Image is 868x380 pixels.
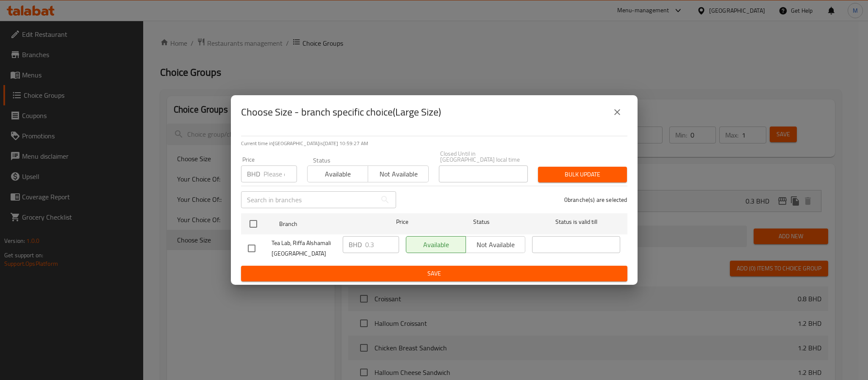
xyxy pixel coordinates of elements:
p: 0 branche(s) are selected [564,196,627,204]
button: Save [241,266,627,281]
button: Not available [368,165,429,182]
button: Available [307,165,368,182]
h2: Choose Size - branch specific choice(Large Size) [241,105,441,119]
span: Branch [279,219,367,229]
span: Price [374,217,430,227]
span: Status is valid till [532,217,620,227]
span: Bulk update [545,169,620,180]
span: Save [248,268,621,279]
button: close [607,102,627,122]
button: Bulk update [538,167,627,182]
input: Please enter price [263,165,297,182]
span: Not available [372,168,425,180]
p: BHD [247,169,260,179]
p: BHD [349,240,362,250]
input: Please enter price [365,236,399,253]
span: Available [311,168,365,180]
span: Tea Lab, Riffa Alshamali [GEOGRAPHIC_DATA] [272,238,336,259]
span: Status [437,217,525,227]
p: Current time in [GEOGRAPHIC_DATA] is [DATE] 10:59:27 AM [241,140,627,147]
input: Search in branches [241,191,377,208]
